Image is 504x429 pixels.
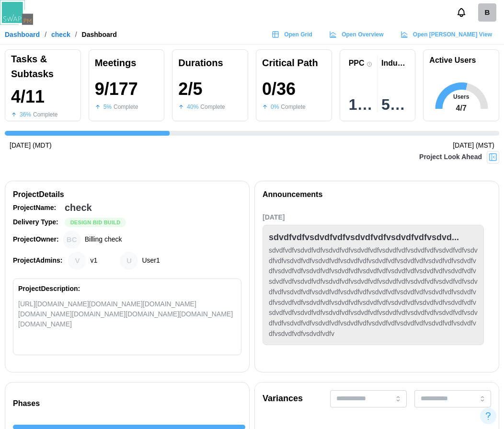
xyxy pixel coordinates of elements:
div: 54 % [381,97,406,112]
div: Billing check [63,231,81,249]
div: Critical Path [262,56,326,70]
div: Project Name: [13,203,61,213]
div: Phases [13,398,245,410]
div: 5 % [103,103,112,112]
a: Dashboard [5,31,40,38]
a: billingcheck2 [478,3,496,22]
div: Complete [200,103,225,112]
div: / [75,31,77,38]
span: Open [PERSON_NAME] View [413,28,492,41]
span: Open Grid [284,28,312,41]
a: Open Grid [267,27,320,42]
div: PPC [349,58,365,68]
div: Complete [281,103,305,112]
div: 36 % [20,110,31,119]
div: 2 / 5 [178,80,202,99]
img: Project Look Ahead Button [488,152,498,162]
div: Dashboard [82,31,117,38]
div: User1 [142,255,160,266]
div: Tasks & Subtasks [11,52,75,81]
div: [DATE] [263,212,484,223]
div: User1 [120,252,138,270]
div: v1 [90,255,97,266]
div: / [45,31,46,38]
div: B [478,3,496,22]
span: Design Bid Build [70,218,121,227]
div: Durations [178,56,242,70]
span: Open Overview [342,28,383,41]
div: Project Look Ahead [419,152,482,162]
strong: Project Admins: [13,256,62,264]
div: [URL][DOMAIN_NAME][DOMAIN_NAME][DOMAIN_NAME][DOMAIN_NAME][DOMAIN_NAME][DOMAIN_NAME][DOMAIN_NAME][... [18,299,236,329]
div: 4 / 11 [11,87,45,106]
a: Open Overview [324,27,391,42]
div: Industry PPC [381,58,406,68]
a: check [51,31,70,38]
strong: Project Owner: [13,235,59,243]
div: [DATE] (MDT) [10,140,52,151]
div: 40 % [187,103,198,112]
div: 9 / 177 [95,80,138,99]
div: sdvdfvdfvsdvdfvdfvsdvdfvdfvsdvdfvdfvsdvdfvdfvsdvdfvdfvsdvdfvdfvsdvdfvdfvsdvdfvdfvsdvdfvdfvsdvdfvd... [269,245,478,339]
h1: Active Users [429,56,476,66]
div: 14 % [349,97,374,112]
div: [DATE] (MST) [453,140,494,151]
div: sdvdfvdfvsdvdfvdfvsdvdfvdfvsdvdfvdfvsdvd... [269,231,459,244]
div: Project Description: [18,284,80,294]
a: Open [PERSON_NAME] View [396,27,499,42]
div: Announcements [263,189,322,201]
div: v1 [68,252,86,270]
button: Notifications [453,4,470,21]
div: Complete [33,110,57,119]
div: 0 % [271,103,279,112]
div: Delivery Type: [13,217,61,228]
div: Complete [114,103,138,112]
div: Project Details [13,189,241,201]
div: 0 / 36 [262,80,296,99]
div: Billing check [85,234,122,245]
div: check [65,200,92,215]
div: Variances [263,392,303,406]
div: Meetings [95,56,159,70]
